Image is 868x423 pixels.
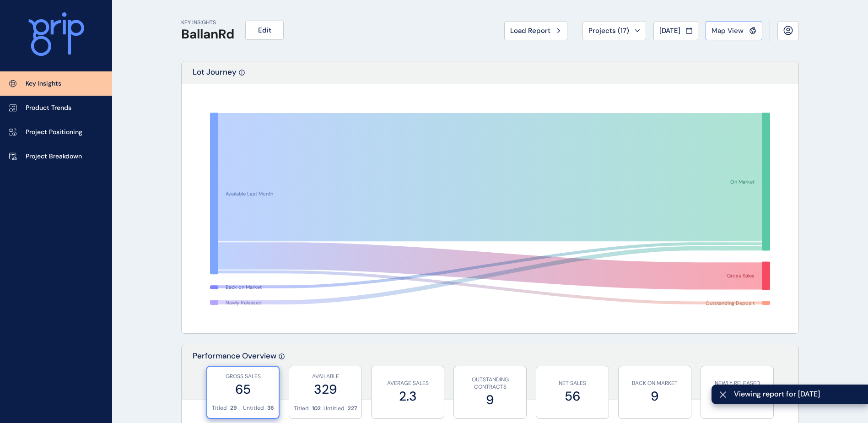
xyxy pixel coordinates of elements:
[504,21,567,40] button: Load Report
[376,380,439,387] p: AVERAGE SALES
[294,405,309,412] p: Titled
[212,404,227,412] p: Titled
[541,387,604,405] label: 56
[706,387,769,405] label: 12
[510,26,550,35] span: Load Report
[458,391,522,409] label: 9
[181,27,234,42] h1: BallanRd
[193,351,276,400] p: Performance Overview
[267,404,274,412] p: 36
[734,389,861,399] span: Viewing report for [DATE]
[653,21,698,40] button: [DATE]
[712,26,744,35] span: Map View
[312,405,321,412] p: 102
[376,387,439,405] label: 2.3
[458,376,522,391] p: OUTSTANDING CONTRACTS
[230,404,237,412] p: 29
[26,79,61,88] p: Key Insights
[659,26,680,35] span: [DATE]
[26,128,82,137] p: Project Positioning
[294,373,357,380] p: AVAILABLE
[26,103,71,113] p: Product Trends
[623,380,686,387] p: BACK ON MARKET
[706,21,762,40] button: Map View
[323,405,345,412] p: Untitled
[212,380,274,398] label: 65
[706,380,769,387] p: NEWLY RELEASED
[181,19,234,27] p: KEY INSIGHTS
[623,387,686,405] label: 9
[245,21,284,40] button: Edit
[258,26,271,35] span: Edit
[243,404,264,412] p: Untitled
[26,152,82,161] p: Project Breakdown
[294,380,357,398] label: 329
[541,380,604,387] p: NET SALES
[348,405,357,412] p: 227
[212,373,274,380] p: GROSS SALES
[582,21,646,40] button: Projects (17)
[193,67,237,84] p: Lot Journey
[588,26,629,35] span: Projects ( 17 )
